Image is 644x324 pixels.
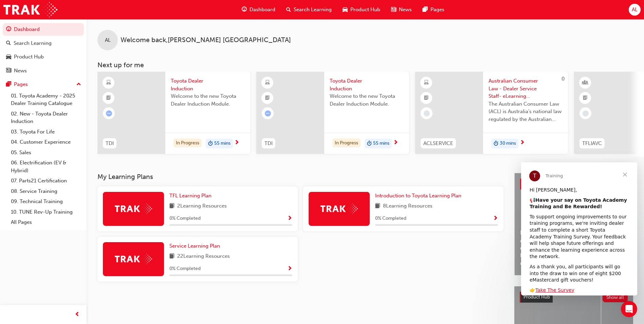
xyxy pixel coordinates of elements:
[8,207,84,217] a: 10. TUNE Rev-Up Training
[3,65,84,77] a: News
[169,215,201,222] span: 0 % Completed
[6,68,11,74] span: news-icon
[367,139,372,148] span: duration-icon
[8,176,84,186] a: 07. Parts21 Certification
[330,92,404,108] span: Welcome to the new Toyota Dealer Induction Module.
[208,139,213,148] span: duration-icon
[214,140,231,147] span: 55 mins
[6,54,11,60] span: car-icon
[330,77,404,92] span: Toyota Dealer Induction
[493,216,498,222] span: Show Progress
[115,254,152,264] img: Trak
[169,265,201,273] span: 0 % Completed
[115,203,152,214] img: Trak
[383,202,433,211] span: 8 Learning Resources
[8,186,84,197] a: 08. Service Training
[169,192,214,200] a: TFL Learning Plan
[6,40,11,47] span: search-icon
[520,140,525,146] span: next-icon
[97,72,250,154] a: TDIToyota Dealer InductionWelcome to the new Toyota Dealer Induction Module.In Progressduration-i...
[287,216,292,222] span: Show Progress
[171,92,245,108] span: Welcome to the new Toyota Dealer Induction Module.
[106,94,111,103] span: booktick-icon
[375,193,461,199] span: Introduction to Toyota Learning Plan
[76,80,81,89] span: up-icon
[583,94,588,103] span: booktick-icon
[415,72,568,154] a: 0ACLSERVICEAustralian Consumer Law - Dealer Service Staff- eLearning ModuleThe Australian Consume...
[430,6,444,14] span: Pages
[106,78,111,87] span: learningResourceType_ELEARNING-icon
[14,39,52,47] div: Search Learning
[256,72,409,154] a: TDIToyota Dealer InductionWelcome to the new Toyota Dealer Induction Module.In Progressduration-i...
[562,76,565,82] span: 0
[523,294,550,300] span: Product Hub
[393,140,398,146] span: next-icon
[265,78,270,87] span: learningResourceType_ELEARNING-icon
[6,82,11,88] span: pages-icon
[520,252,627,267] span: Revolutionise the way you access and manage your learning resources.
[343,5,348,14] span: car-icon
[14,80,28,88] div: Pages
[169,242,223,250] a: Service Learning Plan
[423,5,428,14] span: pages-icon
[169,202,174,211] span: book-icon
[14,53,44,61] div: Product Hub
[234,140,239,146] span: next-icon
[423,140,453,147] span: ACLSERVICE
[332,139,361,148] div: In Progress
[294,6,332,14] span: Search Learning
[236,3,281,17] a: guage-iconDashboard
[169,193,211,199] span: TFL Learning Plan
[3,51,84,63] a: Product Hub
[8,217,84,228] a: All Pages
[375,192,464,200] a: Introduction to Toyota Learning Plan
[177,252,230,261] span: 22 Learning Resources
[281,3,337,17] a: search-iconSearch Learning
[3,78,84,91] button: Pages
[87,61,644,69] h3: Next up for me
[386,3,417,17] a: news-iconNews
[603,292,628,302] button: Show all
[583,110,589,116] span: learningRecordVerb_NONE-icon
[632,6,638,14] span: AL
[520,292,628,303] a: Product HubShow all
[173,139,202,148] div: In Progress
[105,36,111,44] span: AL
[424,78,429,87] span: learningResourceType_ELEARNING-icon
[520,229,627,252] span: Help Shape the Future of Toyota Academy Training and Win an eMastercard!
[3,23,84,36] a: Dashboard
[3,22,84,78] button: DashboardSearch LearningProduct HubNews
[520,179,627,190] a: Latest NewsShow all
[8,137,84,147] a: 04. Customer Experience
[424,94,429,103] span: booktick-icon
[399,6,412,14] span: News
[489,77,563,100] span: Australian Consumer Law - Dealer Service Staff- eLearning Module
[493,214,498,223] button: Show Progress
[350,6,380,14] span: Product Hub
[3,2,57,17] img: Trak
[265,110,271,116] span: learningRecordVerb_ATTEMPT-icon
[8,109,84,127] a: 02. New - Toyota Dealer Induction
[514,173,633,275] a: Latest NewsShow allHelp Shape the Future of Toyota Academy Training and Win an eMastercard!Revolu...
[621,301,637,317] iframe: Intercom live chat
[320,203,358,214] img: Trak
[8,196,84,207] a: 09. Technical Training
[287,266,292,272] span: Show Progress
[97,173,503,181] h3: My Learning Plans
[521,162,637,295] iframe: Intercom live chat message
[417,3,450,17] a: pages-iconPages
[8,158,84,176] a: 06. Electrification (EV & Hybrid)
[494,139,498,148] span: duration-icon
[489,100,563,123] span: The Australian Consumer Law (ACL) is Australia's national law regulated by the Australian Competi...
[8,127,84,137] a: 03. Toyota For Life
[287,265,292,273] button: Show Progress
[14,67,27,75] div: News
